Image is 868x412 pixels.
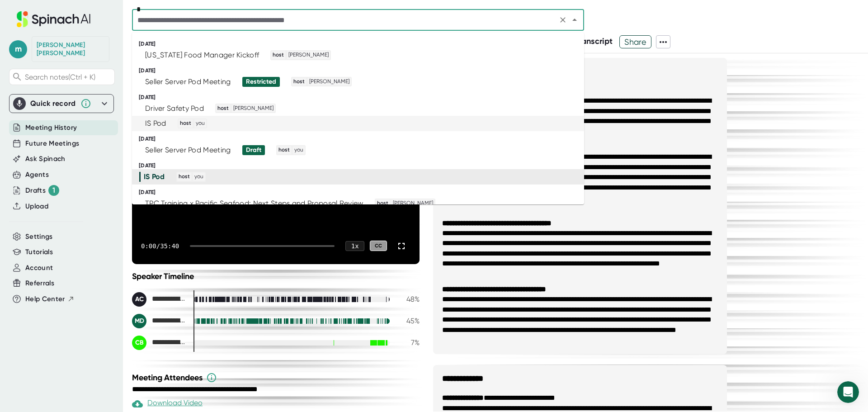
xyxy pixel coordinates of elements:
button: Help Center [25,294,75,304]
div: Seller Server Pod Meeting [145,146,231,155]
div: Download Video [132,398,203,409]
span: [PERSON_NAME] [392,199,434,208]
div: TPC Training x Pacific Seafood: Next Steps and Proposal Review [145,199,363,208]
div: Melissa Duncan [132,314,186,328]
div: 7 % [397,338,420,347]
div: Ask a questionAI Agent and team can helpProfile image for Fin [9,122,172,156]
img: Profile image for Fin [141,133,151,144]
img: Profile image for Karin [106,14,124,33]
div: Draft [246,146,261,154]
span: you [293,146,305,154]
div: Claire Branman [132,336,186,350]
span: Search notes (Ctrl + K) [25,73,95,81]
button: Future Meetings [25,138,79,149]
div: Driver Safety Pod [145,104,204,113]
div: [DATE] [139,67,584,74]
span: Help [143,305,158,311]
div: FAQ [19,216,162,225]
p: Hi! Need help using Spinach AI?👋 [18,64,163,95]
button: Close [568,14,581,26]
div: Melissa Duncan [37,41,104,57]
button: Clear [557,14,569,26]
button: Ask Spinach [25,154,66,164]
div: Quick record [30,99,76,108]
div: Speaker Timeline [132,271,420,281]
div: 1 [48,185,59,196]
div: IS Pod [145,119,166,128]
span: m [9,40,27,58]
div: Meeting Attendees [132,372,422,383]
span: you [193,173,205,181]
div: CB [132,336,146,350]
p: How can we help? [18,95,163,110]
div: [US_STATE] Food Manager Kickoff [145,51,259,60]
button: Account [25,263,53,273]
span: host [277,146,291,154]
div: [DATE] [139,136,584,142]
span: [PERSON_NAME] [287,51,330,59]
div: Restricted [246,78,276,86]
div: AI Agent and team can help [19,139,137,148]
span: [PERSON_NAME] [308,78,351,86]
div: Getting Started with Spinach AI [19,168,162,178]
div: 48 % [397,295,420,303]
button: Agents [25,170,49,180]
button: Drafts 1 [25,185,59,196]
span: host [292,78,306,86]
span: Share [620,34,651,50]
div: [DATE] [139,162,584,169]
button: Upload [25,201,48,212]
button: Share [619,35,651,48]
div: Seller Server Pod Meeting [145,77,231,86]
div: [DATE] [139,94,584,101]
span: you [194,119,206,128]
button: Messages [60,282,120,318]
button: Help [121,282,181,318]
span: host [216,104,230,113]
div: MD [132,314,146,328]
div: Andre Campagna [132,292,186,307]
div: [DATE] [139,41,584,47]
span: host [271,51,285,59]
div: IS Pod [144,172,165,181]
div: Close [156,14,172,31]
div: Getting Started with Spinach AISpinach helps run your meeting, summarize the conversation and… [9,161,171,204]
span: Frequently Asked Questions about Getting Started,… [19,226,152,243]
img: logo [18,17,33,32]
div: 1 x [345,241,364,251]
div: Drafts [25,185,59,196]
iframe: Intercom live chat [837,381,859,403]
button: Meeting History [25,123,77,133]
div: Quick record [13,95,110,113]
div: 45 % [397,317,420,325]
button: Settings [25,232,53,242]
span: Spinach helps run your meeting, summarize the conversation and… [19,179,159,195]
span: host [179,119,193,128]
div: CC [370,241,387,251]
span: Home [20,305,40,311]
button: Referrals [25,278,54,289]
span: [PERSON_NAME] [232,104,275,113]
div: Ask a question [19,129,137,139]
div: FAQFrequently Asked Questions about Getting Started,… [9,208,171,251]
span: host [177,173,191,181]
span: Transcript [574,36,613,46]
div: AC [132,292,146,307]
span: host [376,199,390,208]
img: Profile image for Yoav [123,14,141,33]
div: [DATE] [139,189,584,196]
button: Tutorials [25,247,53,257]
span: Help Center [25,294,65,304]
button: Transcript [574,35,613,47]
span: Messages [75,305,106,311]
div: 0:00 / 35:40 [141,242,179,250]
